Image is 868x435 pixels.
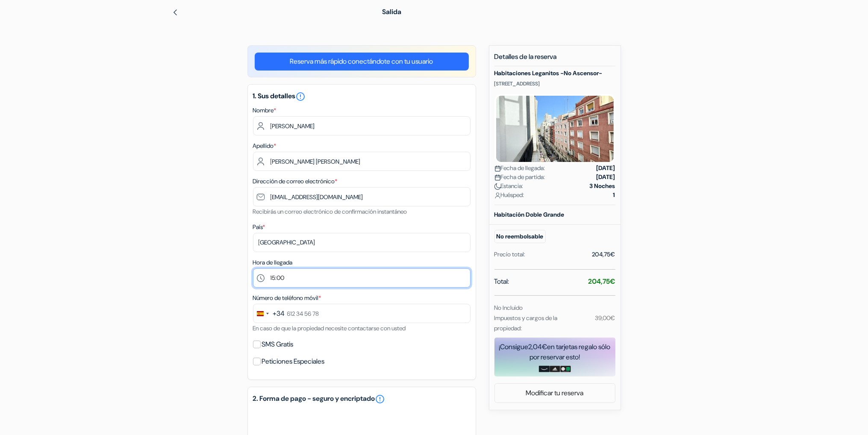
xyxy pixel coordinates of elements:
[494,182,524,191] span: Estancia:
[382,7,401,16] span: Salida
[253,187,471,206] input: Introduzca la dirección de correo electrónico
[494,250,526,259] div: Precio total:
[494,314,558,332] small: Impuestos y cargos de la propiedad:
[262,356,325,367] label: Peticiones Especiales
[172,9,179,16] img: left_arrow.svg
[253,304,471,323] input: 612 34 56 78
[253,91,471,102] h5: 1. Sus detalles
[597,164,615,173] strong: [DATE]
[592,250,615,259] div: 204,75€
[550,366,560,373] img: adidas-card.png
[494,192,501,199] img: user_icon.svg
[253,394,471,404] h5: 2. Forma de pago - seguro y encriptado
[494,173,545,182] span: Fecha de partida:
[255,53,469,71] a: Reserva más rápido conectándote con tu usuario
[253,152,471,171] input: Introduzca el apellido
[253,294,321,303] label: Número de teléfono móvil
[253,258,293,267] label: Hora de llegada
[253,177,338,186] label: Dirección de correo electrónico
[588,277,615,286] strong: 204,75€
[595,314,615,322] small: 39,00€
[262,338,294,350] label: SMS Gratis
[494,191,524,200] span: Huésped:
[253,223,265,232] label: País
[296,91,306,102] i: error_outline
[253,208,407,215] small: Recibirás un correo electrónico de confirmación instantáneo
[590,182,615,191] strong: 3 Noches
[529,342,547,351] span: 2,04€
[494,53,615,66] h5: Detalles de la reserva
[253,106,277,115] label: Nombre
[253,116,471,135] input: Ingrese el nombre
[494,230,546,243] small: No reembolsable
[296,91,306,100] a: error_outline
[253,141,277,150] label: Apellido
[494,183,501,190] img: moon.svg
[253,324,406,332] small: En caso de que la propiedad necesite contactarse con usted
[494,211,565,218] b: Habitación Doble Grande
[253,304,285,323] button: Change country, selected Spain (+34)
[494,276,509,287] span: Total:
[273,309,285,319] div: +34
[494,304,523,312] small: No Incluido
[613,191,615,200] strong: 1
[495,385,615,401] a: Modificar tu reserva
[494,80,615,87] p: [STREET_ADDRESS]
[494,70,615,77] h5: Habitaciones Leganitos -No Ascensor-
[560,366,571,373] img: uber-uber-eats-card.png
[494,174,501,181] img: calendar.svg
[494,165,501,172] img: calendar.svg
[494,342,615,362] div: ¡Consigue en tarjetas regalo sólo por reservar esto!
[597,173,615,182] strong: [DATE]
[494,164,545,173] span: Fecha de llegada:
[539,366,550,373] img: amazon-card-no-text.png
[375,394,385,404] a: error_outline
